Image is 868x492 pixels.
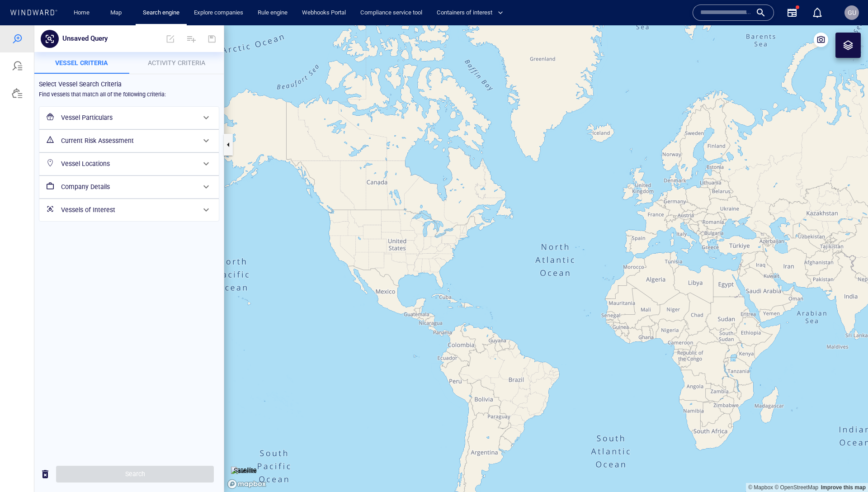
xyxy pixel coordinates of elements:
[830,451,861,485] iframe: Chat
[298,5,349,21] a: Webhooks Portal
[774,459,818,465] a: OpenStreetMap
[67,5,96,21] button: Home
[227,454,267,464] a: Mapbox logo
[231,441,257,450] img: satellite
[148,34,205,41] span: Activity Criteria
[61,156,195,167] h6: Company Details
[39,104,219,127] div: Current Risk Assessment
[160,3,180,24] span: Edit
[39,174,219,196] div: Vessels of Interest
[748,459,773,465] a: Mapbox
[190,5,247,21] a: Explore companies
[848,9,856,16] span: GU
[843,4,861,22] button: GU
[61,133,195,144] h6: Vessel Locations
[61,110,195,121] h6: Current Risk Assessment
[139,5,183,21] a: Search engine
[821,459,866,465] a: Map feedback
[39,151,219,173] div: Company Details
[103,5,132,21] button: Map
[437,8,503,18] span: Containers of interest
[70,5,93,21] a: Home
[59,5,111,22] button: Unsaved Query
[55,34,108,41] span: Vessel criteria
[357,5,426,21] a: Compliance service tool
[234,440,257,450] p: Satellite
[433,5,511,21] button: Containers of interest
[39,53,219,65] h6: Select Vessel Search Criteria
[39,81,219,104] div: Vessel Particulars
[61,179,195,190] h6: Vessels of Interest
[62,8,108,19] p: Unsaved Query
[812,7,823,18] div: Notification center
[61,87,195,98] h6: Vessel Particulars
[39,128,219,150] div: Vessel Locations
[39,65,166,74] h6: Find vessels that match all of the following criteria:
[107,5,128,21] a: Map
[254,5,291,21] a: Rule engine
